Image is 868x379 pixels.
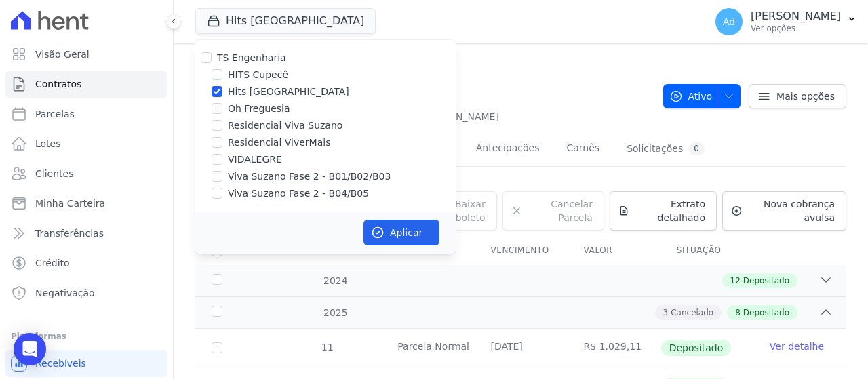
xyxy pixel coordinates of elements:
label: Hits [GEOGRAPHIC_DATA] [228,85,349,99]
label: TS Engenharia [217,52,286,63]
span: Cancelado [671,306,713,319]
span: 3 [663,306,669,319]
span: Depositado [743,306,789,319]
a: Mais opções [749,84,846,108]
span: Nova cobrança avulsa [748,197,835,224]
a: Carnês [564,132,602,167]
span: Recebíveis [35,357,86,370]
label: Residencial Viva Suzano [228,119,342,133]
span: 11 [320,342,334,353]
span: Negativação [35,286,95,300]
div: Plataformas [11,328,162,344]
a: Ver detalhe [770,340,824,353]
a: Crédito [5,250,167,277]
span: Depositado [743,275,789,287]
span: Visão Geral [35,47,90,61]
span: Minha Carteira [35,197,105,210]
span: Parcelas [35,107,75,121]
th: Vencimento [474,237,567,265]
td: R$ 1.029,11 [568,329,660,367]
input: Só é possível selecionar pagamentos em aberto [212,342,222,353]
a: Negativação [5,279,167,306]
a: Visão Geral [5,41,167,68]
span: Ativo [669,84,713,108]
a: Recebíveis [5,350,167,377]
a: Lotes [5,130,167,157]
div: Solicitações [627,142,705,155]
p: [PERSON_NAME] [751,9,841,23]
a: Transferências [5,220,167,247]
button: Aplicar [363,220,439,245]
a: Nova cobrança avulsa [722,191,846,231]
span: 12 [730,275,741,287]
span: Crédito [35,256,70,270]
label: Oh Freguesia [228,102,290,116]
label: VIDALEGRE [228,153,282,167]
th: Situação [660,237,753,265]
a: Solicitações0 [624,132,707,167]
span: Clientes [35,167,73,180]
td: Parcela Normal [381,329,474,367]
div: 0 [688,142,705,155]
label: Viva Suzano Fase 2 - B01/B02/B03 [228,169,391,184]
label: HITS Cupecê [228,68,288,82]
a: Extrato detalhado [610,191,717,231]
span: Mais opções [776,89,835,103]
a: Contratos [5,71,167,98]
p: Ver opções [751,23,841,34]
button: Hits [GEOGRAPHIC_DATA] [195,8,376,34]
button: Ad [PERSON_NAME] Ver opções [705,3,868,41]
span: Transferências [35,226,104,240]
a: Parcelas [5,100,167,127]
label: Residencial ViverMais [228,136,330,150]
a: Minha Carteira [5,190,167,217]
span: Depositado [661,340,732,356]
button: Ativo [663,84,741,108]
span: 8 [735,306,741,319]
span: Ad [723,17,735,26]
td: [DATE] [474,329,567,367]
a: Antecipações [473,132,542,167]
span: Lotes [35,137,61,151]
span: Contratos [35,77,81,91]
label: Viva Suzano Fase 2 - B04/B05 [228,186,369,201]
a: Clientes [5,160,167,187]
th: Valor [568,237,660,265]
span: Extrato detalhado [635,197,705,224]
a: [PERSON_NAME] [420,110,499,124]
div: Open Intercom Messenger [14,333,46,365]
